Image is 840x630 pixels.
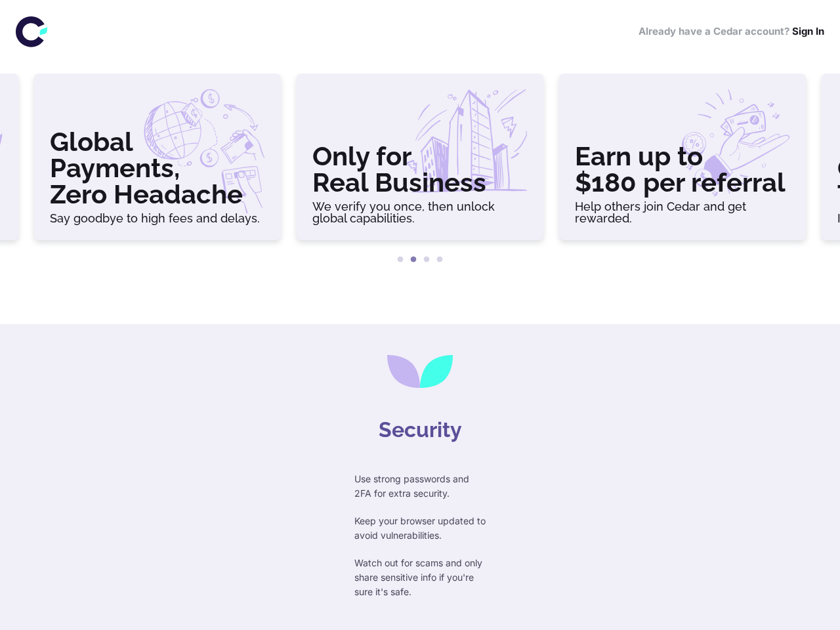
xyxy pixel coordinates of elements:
[407,253,420,266] button: 2
[312,201,528,224] h6: We verify you once, then unlock global capabilities.
[50,213,265,224] h6: Say goodbye to high fees and delays.
[639,24,824,39] h6: Already have a Cedar account?
[312,143,528,196] h3: Only for Real Business
[354,556,486,599] p: Watch out for scams and only share sensitive info if you're sure it's safe.
[50,129,265,207] h3: Global Payments, Zero Headache
[394,253,407,266] button: 1
[420,253,433,266] button: 3
[792,25,824,37] a: Sign In
[354,472,486,501] p: Use strong passwords and 2FA for extra security.
[575,201,790,224] h6: Help others join Cedar and get rewarded.
[354,514,486,543] p: Keep your browser updated to avoid vulnerabilities.
[575,143,790,196] h3: Earn up to $180 per referral
[433,253,446,266] button: 4
[379,414,462,446] h4: Security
